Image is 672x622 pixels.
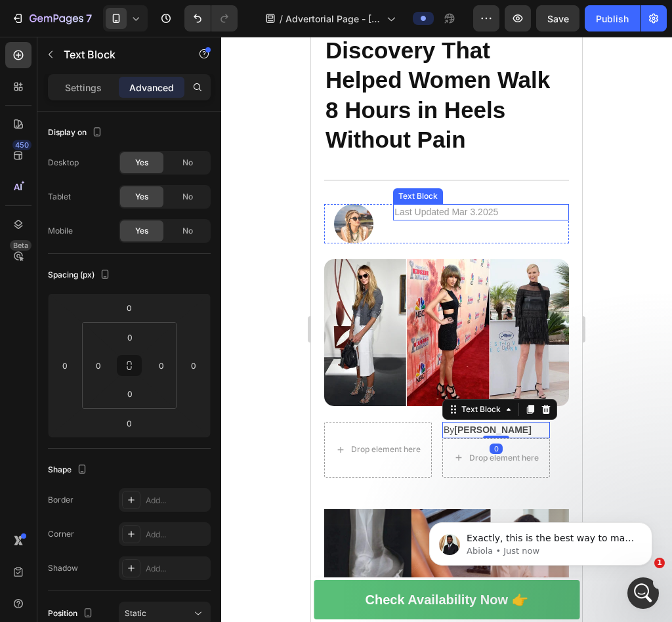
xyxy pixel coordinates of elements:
div: 450 [12,140,31,150]
span: / [280,12,283,26]
span: No [182,157,193,169]
div: Abiola says… [10,321,252,417]
span: Yes [135,157,148,169]
div: Desktop [48,157,79,169]
div: so you recommend to edit on desktop then switch over to mobile to do small edits even though most... [47,243,252,310]
div: Mobile [48,225,73,237]
p: Advanced [129,81,174,94]
input: 0 [55,356,75,375]
div: Abiola • Just now [21,390,89,398]
div: Text Block [85,154,129,165]
div: It should be syncing by default . [21,64,205,77]
button: Send a message… [225,425,246,446]
textarea: Message… [11,402,251,425]
p: By [133,386,238,400]
div: Add... [146,563,207,575]
button: Gif picker [62,430,73,440]
button: 7 [5,5,98,31]
div: so you recommend to edit on desktop then switch over to mobile to do small edits even though most... [58,251,241,302]
span: Yes [135,225,148,237]
button: Emoji picker [41,430,52,440]
span: No [182,191,193,203]
div: Spacing (px) [48,266,113,284]
input: 0px [152,356,171,375]
div: Text Block [148,367,192,379]
input: 0px [117,384,143,404]
input: 0 [116,298,142,318]
span: Advertorial Page - [DATE] 14:48:01 [285,12,381,26]
iframe: Design area [311,37,582,622]
div: Drop element here [40,407,110,418]
div: Abiola says… [10,56,252,243]
img: gempages_584260948995342917-6d7a56e1-e568-4bbb-ac09-e45fa9105044.png [23,167,62,207]
button: Home [205,5,230,30]
p: Text Block [64,47,175,62]
div: Shadow [48,562,78,574]
div: Exactly, this is the best way to make edits that sync across all screens. You can add a new secti... [10,321,215,388]
span: No [182,225,193,237]
button: Start recording [83,430,94,440]
iframe: Intercom live chat [627,577,659,609]
div: Add... [146,495,207,507]
button: go back [9,5,33,30]
button: Publish [585,5,640,31]
span: Yes [135,191,148,203]
div: 0 [178,407,192,417]
div: Shape [48,461,90,479]
p: 7 [86,10,92,26]
img: gempages_584260948995342917-702904b3-fd5e-48ab-b94b-cfdf1d66f61a.png [13,472,258,610]
div: Add... [146,529,207,541]
input: 0px [89,356,108,375]
input: 0 [116,413,142,433]
p: Settings [65,81,102,94]
div: Display on [48,124,105,142]
input: 0px [117,327,143,347]
iframe: Intercom notifications message [409,495,672,587]
button: Save [536,5,579,31]
div: It should be syncing by default .However, if it's not, this means editing has been happening on b... [10,56,215,232]
p: Active [64,16,90,30]
strong: [PERSON_NAME] [143,388,220,398]
div: Exactly, this is the best way to make edits that sync across all screens. You can add a new secti... [21,329,205,380]
img: image_demo.jpg [13,222,258,369]
span: 1 [654,558,665,568]
div: Border [48,494,73,506]
h1: Abiola [64,7,96,16]
input: 0 [184,356,203,375]
span: Save [547,13,569,24]
div: Close [230,5,254,29]
div: user says… [10,243,252,320]
div: Corner [48,528,74,540]
div: Drop element here [158,416,228,426]
div: However, if it's not, this means editing has been happening on both screens simultaneously. This ... [21,83,205,225]
span: Static [125,608,146,618]
p: Last Updated Mar 3.2025 [83,169,257,182]
div: Beta [10,240,31,251]
div: Publish [596,12,629,26]
button: Upload attachment [20,430,31,440]
div: Tablet [48,191,71,203]
img: Profile image for Abiola [37,7,58,28]
div: Undo/Redo [184,5,238,31]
